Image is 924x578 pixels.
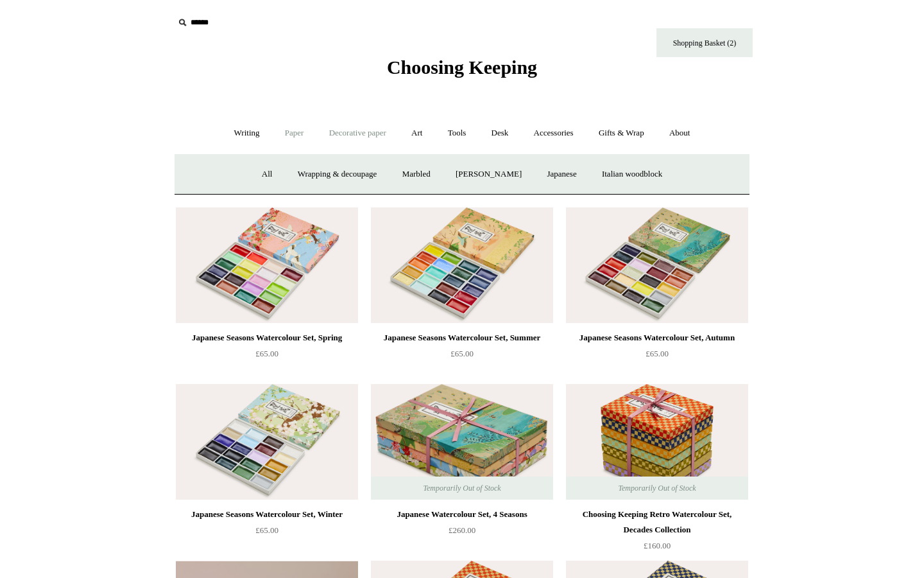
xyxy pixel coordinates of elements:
[273,116,316,150] a: Paper
[176,384,358,500] img: Japanese Seasons Watercolour Set, Winter
[318,116,398,150] a: Decorative paper
[605,477,708,500] span: Temporarily Out of Stock
[176,207,358,323] a: Japanese Seasons Watercolour Set, Spring Japanese Seasons Watercolour Set, Spring
[371,330,553,383] a: Japanese Seasons Watercolour Set, Summer £65.00
[566,507,748,559] a: Choosing Keeping Retro Watercolour Set, Decades Collection £160.00
[566,384,748,500] img: Choosing Keeping Retro Watercolour Set, Decades Collection
[444,157,533,191] a: [PERSON_NAME]
[176,330,358,383] a: Japanese Seasons Watercolour Set, Spring £65.00
[480,116,520,150] a: Desk
[569,507,745,538] div: Choosing Keeping Retro Watercolour Set, Decades Collection
[658,116,702,150] a: About
[286,157,389,191] a: Wrapping & decoupage
[371,384,553,500] img: Japanese Watercolour Set, 4 Seasons
[255,349,278,358] span: £65.00
[566,207,748,323] a: Japanese Seasons Watercolour Set, Autumn Japanese Seasons Watercolour Set, Autumn
[374,507,550,522] div: Japanese Watercolour Set, 4 Seasons
[410,477,513,500] span: Temporarily Out of Stock
[450,349,474,358] span: £65.00
[391,157,442,191] a: Marbled
[436,116,478,150] a: Tools
[250,157,284,191] a: All
[566,384,748,500] a: Choosing Keeping Retro Watercolour Set, Decades Collection Choosing Keeping Retro Watercolour Set...
[179,330,355,346] div: Japanese Seasons Watercolour Set, Spring
[176,507,358,559] a: Japanese Seasons Watercolour Set, Winter £65.00
[644,541,671,550] span: £160.00
[255,525,278,535] span: £65.00
[449,525,475,535] span: £260.00
[374,330,550,346] div: Japanese Seasons Watercolour Set, Summer
[535,157,588,191] a: Japanese
[400,116,434,150] a: Art
[590,157,674,191] a: Italian woodblock
[371,207,553,323] a: Japanese Seasons Watercolour Set, Summer Japanese Seasons Watercolour Set, Summer
[587,116,656,150] a: Gifts & Wrap
[656,28,753,57] a: Shopping Basket (2)
[371,507,553,559] a: Japanese Watercolour Set, 4 Seasons £260.00
[566,207,748,323] img: Japanese Seasons Watercolour Set, Autumn
[223,116,271,150] a: Writing
[176,384,358,500] a: Japanese Seasons Watercolour Set, Winter Japanese Seasons Watercolour Set, Winter
[646,349,669,358] span: £65.00
[371,207,553,323] img: Japanese Seasons Watercolour Set, Summer
[566,330,748,383] a: Japanese Seasons Watercolour Set, Autumn £65.00
[371,384,553,500] a: Japanese Watercolour Set, 4 Seasons Japanese Watercolour Set, 4 Seasons Temporarily Out of Stock
[387,57,537,78] span: Choosing Keeping
[569,330,745,346] div: Japanese Seasons Watercolour Set, Autumn
[179,507,355,522] div: Japanese Seasons Watercolour Set, Winter
[522,116,585,150] a: Accessories
[387,67,537,76] a: Choosing Keeping
[176,207,358,323] img: Japanese Seasons Watercolour Set, Spring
